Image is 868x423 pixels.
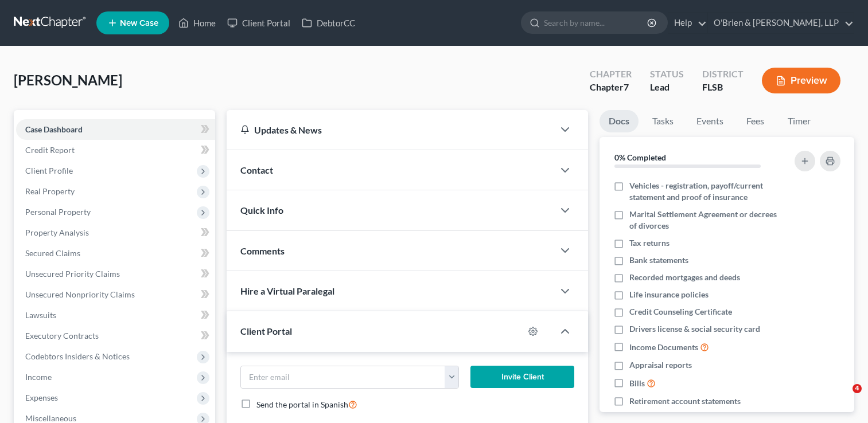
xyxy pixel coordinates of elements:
[629,395,741,407] span: Retirement account statements
[650,81,684,94] div: Lead
[16,264,215,284] a: Unsecured Priority Claims
[614,152,666,162] strong: 0% Completed
[643,110,683,132] a: Tasks
[241,366,445,388] input: Enter email
[600,110,639,132] a: Docs
[650,68,684,81] div: Status
[25,413,76,423] span: Miscellaneous
[25,393,58,402] span: Expenses
[629,342,698,353] span: Income Documents
[629,289,709,300] span: Life insurance policies
[240,205,283,216] span: Quick Info
[702,68,744,81] div: District
[25,289,135,299] span: Unsecured Nonpriority Claims
[762,68,840,93] button: Preview
[687,110,733,132] a: Events
[16,243,215,264] a: Secured Claims
[737,110,774,132] a: Fees
[240,326,292,336] span: Client Portal
[16,119,215,140] a: Case Dashboard
[629,209,781,232] span: Marital Settlement Agreement or decrees of divorces
[629,237,670,249] span: Tax returns
[16,140,215,160] a: Credit Report
[25,351,130,361] span: Codebtors Insiders & Notices
[16,222,215,243] a: Property Analysis
[25,228,89,237] span: Property Analysis
[668,13,707,33] a: Help
[544,12,649,33] input: Search by name...
[240,164,273,175] span: Contact
[25,207,91,217] span: Personal Property
[25,269,120,279] span: Unsecured Priority Claims
[708,13,854,33] a: O'Brien & [PERSON_NAME], LLP
[590,81,632,94] div: Chapter
[590,68,632,81] div: Chapter
[25,145,75,155] span: Credit Report
[296,13,361,33] a: DebtorCC
[853,384,862,393] span: 4
[25,310,56,320] span: Lawsuits
[629,359,692,371] span: Appraisal reports
[173,13,221,33] a: Home
[629,254,688,266] span: Bank statements
[240,124,540,136] div: Updates & News
[120,19,158,28] span: New Case
[14,72,122,88] span: [PERSON_NAME]
[16,284,215,305] a: Unsecured Nonpriority Claims
[25,186,75,196] span: Real Property
[25,124,83,134] span: Case Dashboard
[629,378,645,389] span: Bills
[629,306,732,318] span: Credit Counseling Certificate
[629,180,781,203] span: Vehicles - registration, payoff/current statement and proof of insurance
[624,81,629,92] span: 7
[629,323,760,335] span: Drivers license & social security card
[25,331,99,340] span: Executory Contracts
[470,366,574,389] button: Invite Client
[25,248,80,258] span: Secured Claims
[221,13,296,33] a: Client Portal
[702,81,744,94] div: FLSB
[256,399,348,409] span: Send the portal in Spanish
[16,326,215,346] a: Executory Contracts
[25,166,73,175] span: Client Profile
[240,245,285,256] span: Comments
[779,110,820,132] a: Timer
[16,305,215,326] a: Lawsuits
[829,384,857,412] iframe: Intercom live chat
[629,272,740,283] span: Recorded mortgages and deeds
[240,285,334,296] span: Hire a Virtual Paralegal
[25,372,52,382] span: Income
